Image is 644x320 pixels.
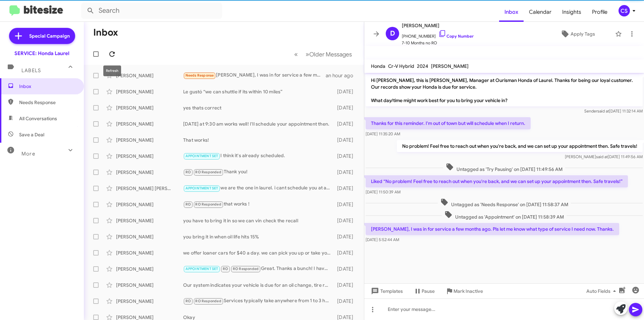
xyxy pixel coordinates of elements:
[402,30,474,40] span: [PHONE_NUMBER]
[334,217,359,224] div: [DATE]
[19,83,76,90] span: Inbox
[21,67,41,74] span: Labels
[334,249,359,256] div: [DATE]
[584,108,643,113] span: Sender [DATE] 11:32:14 AM
[29,33,70,39] span: Special Campaign
[183,297,334,305] div: Services typically take anywhere from 1 to 3 hours, depending on the maintenance needed. Would yo...
[185,202,191,207] span: RO
[183,265,334,273] div: Great. Thanks a bunch! I have it on my calendar and will see you all then.
[334,201,359,208] div: [DATE]
[185,154,218,158] span: APPOINTMENT SET
[183,137,334,143] div: That works!
[571,28,595,40] span: Apply Tags
[334,104,359,111] div: [DATE]
[9,28,75,44] a: Special Campaign
[183,282,334,288] div: Our system indicates your vehicle is due for an oil change, tire rotation, brake inspection, and ...
[183,88,334,95] div: Le gustó “we can shuttle if its within 10 miles”
[116,72,183,79] div: [PERSON_NAME]
[183,200,334,208] div: that works !
[183,121,334,127] div: [DATE] at 9:30 am works well! I'll schedule your appointment then.
[116,137,183,143] div: [PERSON_NAME]
[417,63,428,69] span: 2024
[334,282,359,288] div: [DATE]
[366,237,399,242] span: [DATE] 5:52:44 AM
[81,3,222,19] input: Search
[19,131,44,138] span: Save a Deal
[306,50,309,58] span: »
[408,285,440,297] button: Pause
[440,285,488,297] button: Mark Inactive
[613,5,637,16] button: CS
[183,233,334,240] div: you bring it in when oil life hits 15%
[290,47,302,61] button: Previous
[390,28,395,39] span: D
[402,40,474,46] span: 7-10 Months no RO
[334,153,359,159] div: [DATE]
[438,34,474,39] a: Copy Number
[116,169,183,176] div: [PERSON_NAME]
[302,47,356,61] button: Next
[453,285,483,297] span: Mark Inactive
[14,50,69,57] div: SERVICE: Honda Laurel
[116,153,183,159] div: [PERSON_NAME]
[195,202,221,207] span: RO Responded
[326,72,359,79] div: an hour ago
[19,115,57,122] span: All Conversations
[366,117,531,129] p: Thanks for this reminder. I'm out of town but will schedule when I return.
[334,233,359,240] div: [DATE]
[422,285,435,297] span: Pause
[371,63,385,69] span: Honda
[21,151,35,157] span: More
[195,299,221,303] span: RO Responded
[334,266,359,272] div: [DATE]
[366,175,628,187] p: Liked “No problem! Feel free to reach out when you're back, and we can set up your appointment th...
[183,72,326,79] div: [PERSON_NAME], I was in for service a few months ago. Pls let me know what type of service I need...
[116,121,183,127] div: [PERSON_NAME]
[366,189,400,194] span: [DATE] 11:50:39 AM
[116,217,183,224] div: [PERSON_NAME]
[183,249,334,256] div: we offer loaner cars for $40 a day. we can pick you up or take you home if your vehicle is here a...
[185,267,218,271] span: APPOINTMENT SET
[565,154,643,159] span: [PERSON_NAME] [DATE] 11:49:56 AM
[116,185,183,192] div: [PERSON_NAME] [PERSON_NAME]
[116,233,183,240] div: [PERSON_NAME]
[334,88,359,95] div: [DATE]
[366,223,619,235] p: [PERSON_NAME], I was in for service a few months ago. Pls let me know what type of service I need...
[183,152,334,160] div: I think it's already scheduled.
[586,285,619,297] span: Auto Fields
[290,47,356,61] nav: Page navigation example
[183,184,334,192] div: we are the one in laurel. i cant schedule you at a different dealership.
[370,285,403,297] span: Templates
[596,154,608,159] span: said at
[431,63,469,69] span: [PERSON_NAME]
[116,266,183,272] div: [PERSON_NAME]
[334,185,359,192] div: [DATE]
[116,88,183,95] div: [PERSON_NAME]
[402,21,474,30] span: [PERSON_NAME]
[19,99,76,106] span: Needs Response
[581,285,624,297] button: Auto Fields
[364,285,408,297] button: Templates
[366,74,643,106] p: Hi [PERSON_NAME], this is [PERSON_NAME], Manager at Ourisman Honda of Laurel. Thanks for being ou...
[388,63,414,69] span: Cr-V Hybrid
[443,163,565,173] span: Untagged as 'Try Pausing' on [DATE] 11:49:56 AM
[93,27,118,38] h1: Inbox
[116,201,183,208] div: [PERSON_NAME]
[442,211,567,220] span: Untagged as 'Appointment' on [DATE] 11:58:39 AM
[334,298,359,305] div: [DATE]
[183,104,334,111] div: yes thats correct
[309,51,352,58] span: Older Messages
[499,2,524,22] a: Inbox
[438,198,571,208] span: Untagged as 'Needs Response' on [DATE] 11:58:37 AM
[334,121,359,127] div: [DATE]
[334,169,359,176] div: [DATE]
[524,2,557,22] a: Calendar
[116,298,183,305] div: [PERSON_NAME]
[185,170,191,174] span: RO
[103,65,121,76] div: Refresh
[294,50,298,58] span: «
[116,104,183,111] div: [PERSON_NAME]
[557,2,587,22] a: Insights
